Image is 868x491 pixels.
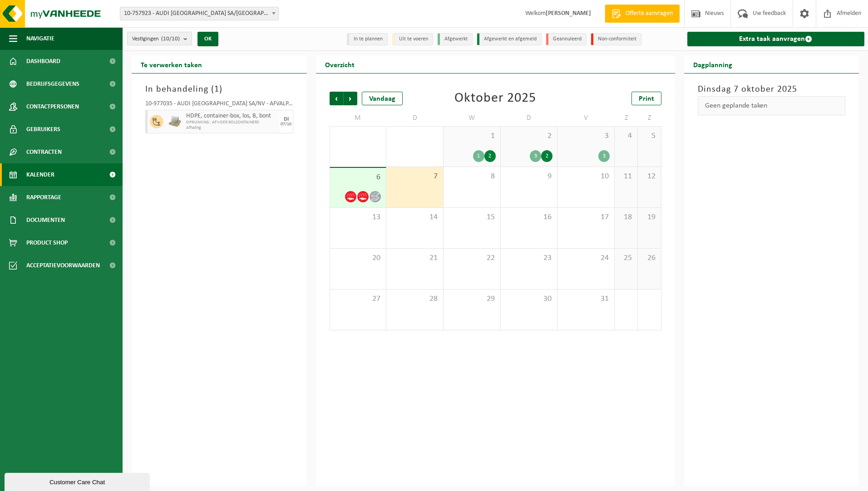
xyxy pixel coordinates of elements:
[438,33,473,45] li: Afgewerkt
[642,172,656,182] span: 12
[605,5,680,23] a: Offerte aanvragen
[562,294,610,304] span: 31
[5,471,152,491] iframe: chat widget
[598,150,610,162] div: 3
[26,186,61,209] span: Rapportage
[619,212,633,222] span: 18
[335,172,382,182] span: 6
[448,131,496,141] span: 1
[26,118,60,141] span: Gebruikers
[505,131,553,141] span: 2
[619,131,633,141] span: 4
[541,150,552,162] div: 2
[546,33,587,45] li: Geannuleerd
[642,131,656,141] span: 5
[631,92,661,105] a: Print
[505,253,553,263] span: 23
[26,73,79,95] span: Bedrijfsgegevens
[448,172,496,182] span: 8
[145,101,293,110] div: 10-977035 - AUDI [GEOGRAPHIC_DATA] SA/NV - AFVALPARK AP – OPRUIMING EOP - VORST
[557,110,615,126] td: V
[562,253,610,263] span: 24
[316,55,364,73] h2: Overzicht
[26,163,54,186] span: Kalender
[562,172,610,182] span: 10
[444,110,501,126] td: W
[623,9,675,18] span: Offerte aanvragen
[26,141,62,163] span: Contracten
[161,36,180,42] count: (10/10)
[132,32,180,46] span: Vestigingen
[26,231,68,254] span: Product Shop
[335,253,382,263] span: 20
[454,92,536,105] div: Oktober 2025
[562,212,610,222] span: 17
[530,150,541,162] div: 3
[642,212,656,222] span: 19
[639,95,654,103] span: Print
[698,83,846,96] h3: Dinsdag 7 oktober 2025
[284,117,289,122] div: DI
[591,33,641,45] li: Non-conformiteit
[120,7,278,20] span: 10-757923 - AUDI BRUSSELS SA/NV - VORST
[145,83,293,96] h3: In behandeling ( )
[391,212,439,222] span: 14
[638,110,661,126] td: Z
[615,110,638,126] td: Z
[197,32,218,46] button: OK
[505,172,553,182] span: 9
[26,27,54,50] span: Navigatie
[684,55,741,73] h2: Dagplanning
[330,110,387,126] td: M
[186,113,277,120] span: HDPE, container-box, los, B, bont
[562,131,610,141] span: 3
[132,55,211,73] h2: Te verwerken taken
[26,50,60,73] span: Dashboard
[168,115,182,128] img: LP-PA-00000-WDN-11
[186,125,277,131] span: Afhaling
[698,96,846,115] div: Geen geplande taken
[127,32,192,45] button: Vestigingen(10/10)
[448,212,496,222] span: 15
[546,10,591,17] strong: [PERSON_NAME]
[186,120,277,125] span: OPRUIMING : AFVOER ROLCONTAINERS
[330,92,343,105] span: Vorige
[448,253,496,263] span: 22
[281,122,291,127] div: 07/10
[26,254,100,277] span: Acceptatievoorwaarden
[120,7,279,20] span: 10-757923 - AUDI BRUSSELS SA/NV - VORST
[501,110,558,126] td: D
[619,172,633,182] span: 11
[505,294,553,304] span: 30
[391,172,439,182] span: 7
[335,212,382,222] span: 13
[344,92,357,105] span: Volgende
[26,209,65,231] span: Documenten
[335,294,382,304] span: 27
[26,95,79,118] span: Contactpersonen
[473,150,484,162] div: 1
[362,92,403,105] div: Vandaag
[619,253,633,263] span: 25
[347,33,388,45] li: In te plannen
[214,85,219,94] span: 1
[642,253,656,263] span: 26
[391,253,439,263] span: 21
[448,294,496,304] span: 29
[392,33,433,45] li: Uit te voeren
[386,110,444,126] td: D
[391,294,439,304] span: 28
[687,32,865,46] a: Extra taak aanvragen
[505,212,553,222] span: 16
[477,33,542,45] li: Afgewerkt en afgemeld
[484,150,496,162] div: 2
